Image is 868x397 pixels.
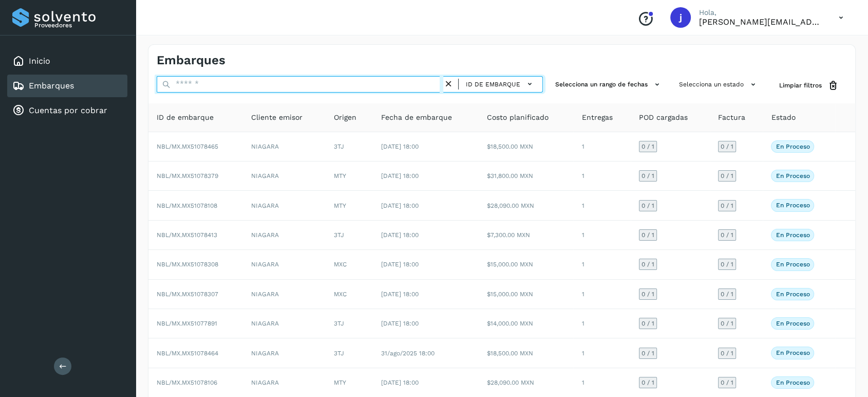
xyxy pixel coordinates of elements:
[581,112,612,123] span: Entregas
[776,231,809,239] p: En proceso
[243,280,325,309] td: NIAGARA
[7,99,127,122] div: Cuentas por cobrar
[641,350,654,356] span: 0 / 1
[381,231,419,239] span: [DATE] 18:00
[157,53,225,68] h4: Embarques
[721,291,733,297] span: 0 / 1
[776,320,809,327] p: En proceso
[479,132,573,161] td: $18,500.00 MXN
[466,80,520,89] span: ID de embarque
[675,76,763,93] button: Selecciona un estado
[776,172,809,179] p: En proceso
[381,379,419,386] span: [DATE] 18:00
[721,320,733,327] span: 0 / 1
[381,202,419,209] span: [DATE] 18:00
[776,349,809,356] p: En proceso
[699,17,822,27] p: javier@rfllogistics.com.mx
[776,202,809,209] p: En proceso
[29,105,107,115] a: Cuentas por cobrar
[157,172,218,179] span: NBL/MX.MX51078379
[639,112,688,123] span: POD cargadas
[243,250,325,279] td: NIAGARA
[157,112,214,123] span: ID de embarque
[157,143,218,150] span: NBL/MX.MX51078465
[29,81,74,91] a: Embarques
[29,56,50,66] a: Inicio
[7,75,127,97] div: Embarques
[243,338,325,368] td: NIAGARA
[573,132,631,161] td: 1
[479,161,573,191] td: $31,800.00 MXN
[776,261,809,268] p: En proceso
[641,291,654,297] span: 0 / 1
[463,77,538,92] button: ID de embarque
[326,250,373,279] td: MXC
[326,161,373,191] td: MTY
[641,143,654,150] span: 0 / 1
[7,50,127,73] div: Inicio
[326,338,373,368] td: 3TJ
[721,261,733,267] span: 0 / 1
[243,191,325,220] td: NIAGARA
[776,291,809,298] p: En proceso
[721,203,733,209] span: 0 / 1
[573,280,631,309] td: 1
[551,76,667,93] button: Selecciona un rango de fechas
[479,221,573,250] td: $7,300.00 MXN
[381,143,419,150] span: [DATE] 18:00
[243,309,325,338] td: NIAGARA
[381,320,419,327] span: [DATE] 18:00
[641,261,654,267] span: 0 / 1
[381,261,419,268] span: [DATE] 18:00
[573,338,631,368] td: 1
[641,173,654,179] span: 0 / 1
[381,291,419,298] span: [DATE] 18:00
[771,112,795,123] span: Estado
[479,338,573,368] td: $18,500.00 MXN
[243,132,325,161] td: NIAGARA
[699,8,822,17] p: Hola,
[326,221,373,250] td: 3TJ
[779,81,822,90] span: Limpiar filtros
[479,280,573,309] td: $15,000.00 MXN
[243,161,325,191] td: NIAGARA
[381,112,452,123] span: Fecha de embarque
[381,172,419,179] span: [DATE] 18:00
[326,191,373,220] td: MTY
[157,202,217,209] span: NBL/MX.MX51078108
[573,161,631,191] td: 1
[381,350,435,357] span: 31/ago/2025 18:00
[479,250,573,279] td: $15,000.00 MXN
[34,22,123,29] p: Proveedores
[721,143,733,150] span: 0 / 1
[157,350,218,357] span: NBL/MX.MX51078464
[641,203,654,209] span: 0 / 1
[573,221,631,250] td: 1
[776,143,809,150] p: En proceso
[641,232,654,238] span: 0 / 1
[251,112,303,123] span: Cliente emisor
[718,112,745,123] span: Factura
[721,232,733,238] span: 0 / 1
[243,221,325,250] td: NIAGARA
[479,309,573,338] td: $14,000.00 MXN
[573,191,631,220] td: 1
[157,320,217,327] span: NBL/MX.MX51077891
[479,191,573,220] td: $28,090.00 MXN
[157,291,218,298] span: NBL/MX.MX51078307
[721,350,733,356] span: 0 / 1
[326,309,373,338] td: 3TJ
[721,173,733,179] span: 0 / 1
[721,380,733,386] span: 0 / 1
[157,379,217,386] span: NBL/MX.MX51078106
[334,112,356,123] span: Origen
[771,76,847,95] button: Limpiar filtros
[157,231,217,239] span: NBL/MX.MX51078413
[573,250,631,279] td: 1
[326,132,373,161] td: 3TJ
[641,320,654,327] span: 0 / 1
[487,112,549,123] span: Costo planificado
[326,280,373,309] td: MXC
[641,380,654,386] span: 0 / 1
[776,379,809,386] p: En proceso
